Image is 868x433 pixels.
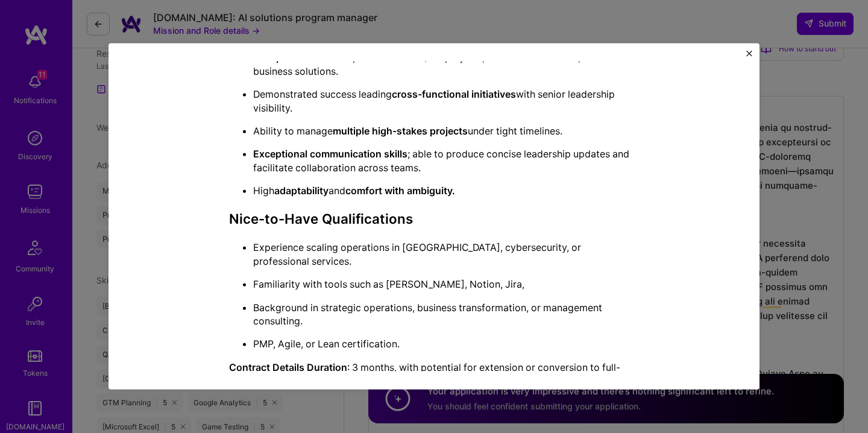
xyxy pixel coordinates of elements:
p: Demonstrated success leading with senior leadership visibility. [253,87,639,115]
p: Experience scaling operations in [GEOGRAPHIC_DATA], cybersecurity, or professional services. [253,241,639,268]
strong: AI expertise [253,51,308,63]
p: High and [253,184,639,197]
p: : direct experience with AI/ML projects, AI-native workflows, or AI-driven business solutions. [253,51,639,78]
p: Familiarity with tools such as [PERSON_NAME], Notion, Jira, [253,277,639,291]
button: Close [746,51,752,63]
strong: comfort with ambiguity. [345,185,455,197]
p: Ability to manage under tight timelines. [253,124,639,137]
strong: Exceptional [253,148,307,160]
strong: multiple high-stakes projects [333,125,468,137]
strong: Contract Details Duration [229,361,347,373]
h3: Nice-to-Have Qualifications [229,211,639,227]
strong: cross-functional initiatives [392,88,516,100]
p: PMP, Agile, or Lean certification. [253,337,639,350]
p: : 3 months, with potential for extension or conversion to full-time. [229,361,639,388]
strong: communication skills [310,148,407,160]
p: Background in strategic operations, business transformation, or management consulting. [253,300,639,327]
p: ; able to produce concise leadership updates and facilitate collaboration across teams. [253,147,639,174]
strong: adaptability [274,185,329,197]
